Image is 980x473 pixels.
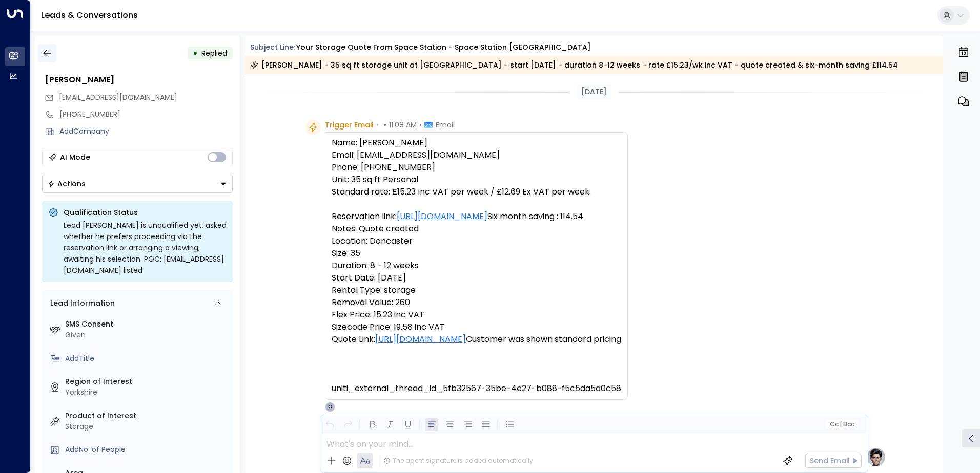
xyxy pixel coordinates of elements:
[42,175,233,193] div: Button group with a nested menu
[577,84,611,99] div: [DATE]
[332,137,621,395] pre: Name: [PERSON_NAME] Email: [EMAIL_ADDRESS][DOMAIN_NAME] Phone: [PHONE_NUMBER] Unit: 35 sq ft Pers...
[65,319,229,330] label: SMS Consent
[48,179,86,188] div: Actions
[436,120,455,130] span: Email
[59,92,177,103] span: pjgormlie@gmail.com
[60,152,90,162] div: AI Mode
[45,74,233,86] div: [PERSON_NAME]
[59,126,233,137] div: AddCompany
[840,421,842,428] span: |
[193,44,198,62] div: •
[65,387,229,398] div: Yorkshire
[65,411,229,421] label: Product of Interest
[375,333,466,346] a: [URL][DOMAIN_NAME]
[65,376,229,387] label: Region of Interest
[42,175,233,193] button: Actions
[325,120,374,130] span: Trigger Email
[65,353,229,364] div: AddTitle
[825,420,858,429] button: Cc|Bcc
[64,207,227,218] p: Qualification Status
[59,109,233,120] div: [PHONE_NUMBER]
[389,120,417,130] span: 11:08 AM
[41,9,138,21] a: Leads & Conversations
[250,42,295,52] span: Subject Line:
[866,447,886,467] img: profile-logo.png
[47,298,115,309] div: Lead Information
[341,418,354,431] button: Redo
[59,92,177,102] span: [EMAIL_ADDRESS][DOMAIN_NAME]
[250,60,898,70] div: [PERSON_NAME] - 35 sq ft storage unit at [GEOGRAPHIC_DATA] - start [DATE] - duration 8-12 weeks -...
[201,48,227,58] span: Replied
[64,220,227,276] div: Lead [PERSON_NAME] is unqualified yet, asked whether he prefers proceeding via the reservation li...
[829,421,854,428] span: Cc Bcc
[296,42,591,53] div: Your storage quote from Space Station - Space Station [GEOGRAPHIC_DATA]
[323,418,336,431] button: Undo
[384,120,386,130] span: •
[325,402,335,412] div: O
[419,120,422,130] span: •
[383,456,533,465] div: The agent signature is added automatically
[65,330,229,340] div: Given
[376,120,379,130] span: •
[65,421,229,432] div: Storage
[65,444,229,455] div: AddNo. of People
[397,210,487,223] a: [URL][DOMAIN_NAME]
